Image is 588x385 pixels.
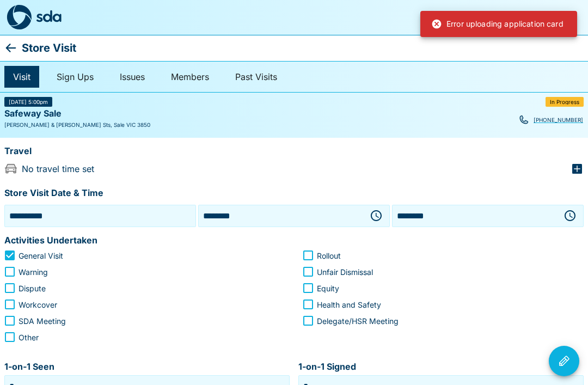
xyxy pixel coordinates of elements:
[9,99,48,105] span: [DATE] 5:00pm
[201,207,361,224] input: Choose time, selected time is 5:00 PM
[36,10,62,22] img: sda-logotype.svg
[48,66,102,88] a: Sign Ups
[4,107,62,121] p: Safeway Sale
[19,315,66,327] span: SDA Meeting
[22,39,76,57] p: Store Visit
[317,283,339,294] span: Equity
[298,360,584,373] label: 1-on-1 Signed
[4,66,39,88] a: Visit
[7,207,193,224] input: Choose date, selected date is 11 Sep 2025
[499,4,525,30] button: menu
[4,121,584,129] div: [PERSON_NAME] & [PERSON_NAME] Sts, Sale VIC 3850
[19,250,63,261] span: General Visit
[550,99,579,105] span: In Progress
[395,207,555,224] input: Choose time, selected time is 6:15 PM
[555,4,581,30] button: menu
[162,66,218,88] a: Members
[19,266,48,278] span: Warning
[518,114,583,125] a: [PHONE_NUMBER]
[4,186,103,200] p: Store Visit Date & Time
[19,299,57,310] span: Workcover
[22,162,94,175] p: No travel time set
[549,346,579,376] button: Visit Actions
[4,234,97,248] p: Activities Undertaken
[431,14,563,34] div: Error uploading application card
[7,5,32,30] img: sda-logo-dark.svg
[317,299,381,310] span: Health and Safety
[529,4,555,30] button: Add Store Visit
[226,66,286,88] a: Past Visits
[111,66,154,88] a: Issues
[4,360,290,373] label: 1-on-1 Seen
[317,315,399,327] span: Delegate/HSR Meeting
[19,283,46,294] span: Dispute
[317,250,341,261] span: Rollout
[19,332,39,343] span: Other
[4,144,32,158] p: Travel
[534,115,583,124] p: [PHONE_NUMBER]
[317,266,373,278] span: Unfair Dismissal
